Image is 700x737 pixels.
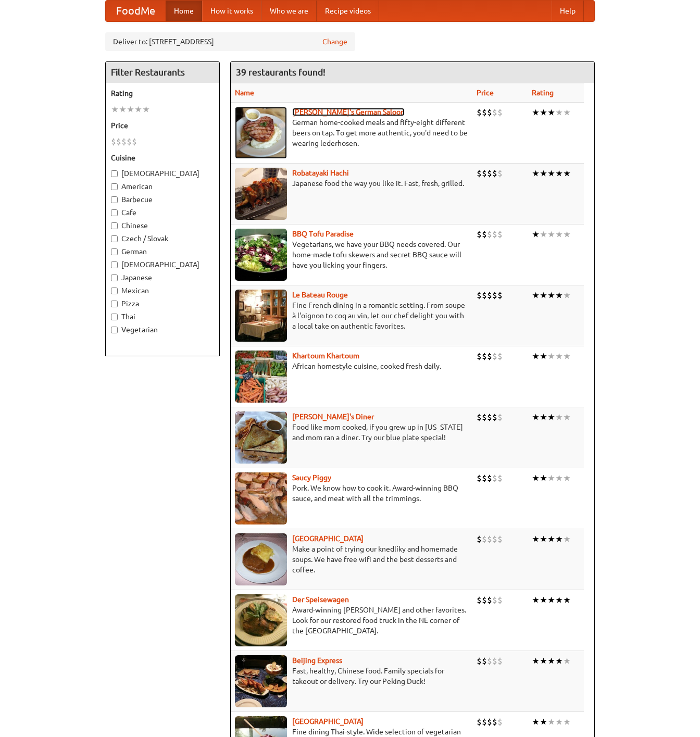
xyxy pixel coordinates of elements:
b: [GEOGRAPHIC_DATA] [292,534,364,543]
li: ★ [547,716,555,728]
li: $ [492,472,497,484]
li: $ [482,168,487,179]
li: ★ [532,290,540,301]
li: $ [497,411,503,423]
input: Thai [111,314,118,320]
li: ★ [555,716,563,728]
li: ★ [547,533,555,545]
li: ★ [563,351,571,362]
li: ★ [555,107,563,118]
label: Cafe [111,207,214,218]
li: $ [497,351,503,362]
a: [GEOGRAPHIC_DATA] [292,717,364,726]
li: $ [477,716,482,728]
li: ★ [555,655,563,667]
label: Czech / Slovak [111,233,214,244]
p: Japanese food the way you like it. Fast, fresh, grilled. [235,178,468,189]
a: Beijing Express [292,656,342,665]
li: $ [132,136,137,147]
li: $ [497,716,503,728]
a: FoodMe [106,1,166,21]
li: $ [477,229,482,240]
img: bateaurouge.jpg [235,290,287,342]
li: ★ [540,716,547,728]
input: American [111,183,118,190]
input: Japanese [111,274,118,281]
input: Cafe [111,209,118,216]
li: $ [492,229,497,240]
a: [PERSON_NAME]'s Diner [292,413,374,421]
a: Der Speisewagen [292,595,349,604]
li: $ [482,716,487,728]
li: ★ [532,655,540,667]
li: $ [121,136,127,147]
a: Help [552,1,584,21]
label: German [111,246,214,257]
li: $ [482,594,487,606]
label: Japanese [111,272,214,283]
b: Saucy Piggy [292,473,331,482]
img: tofuparadise.jpg [235,229,287,281]
a: Recipe videos [317,1,379,21]
li: $ [477,290,482,301]
p: German home-cooked meals and fifty-eight different beers on tap. To get more authentic, you'd nee... [235,117,468,148]
li: ★ [547,411,555,423]
a: Name [235,89,254,97]
h5: Rating [111,88,214,98]
p: African homestyle cuisine, cooked fresh daily. [235,361,468,371]
li: $ [492,533,497,545]
li: $ [487,229,492,240]
label: Vegetarian [111,324,214,335]
li: $ [492,594,497,606]
li: $ [492,290,497,301]
li: ★ [540,655,547,667]
li: ★ [532,107,540,118]
li: ★ [540,229,547,240]
li: ★ [563,716,571,728]
a: Le Bateau Rouge [292,291,348,299]
li: $ [487,168,492,179]
li: $ [487,411,492,423]
li: $ [477,411,482,423]
p: Make a point of trying our knedlíky and homemade soups. We have free wifi and the best desserts a... [235,544,468,575]
ng-pluralize: 39 restaurants found! [236,67,326,77]
li: $ [497,107,503,118]
li: $ [482,411,487,423]
li: $ [497,472,503,484]
li: ★ [119,104,127,115]
img: speisewagen.jpg [235,594,287,646]
label: Thai [111,311,214,322]
li: ★ [540,351,547,362]
a: Khartoum Khartoum [292,352,359,360]
li: $ [482,107,487,118]
b: [PERSON_NAME]'s German Saloon [292,108,405,116]
li: ★ [540,168,547,179]
li: ★ [532,716,540,728]
label: American [111,181,214,192]
a: BBQ Tofu Paradise [292,230,354,238]
li: ★ [547,107,555,118]
img: robatayaki.jpg [235,168,287,220]
img: saucy.jpg [235,472,287,524]
li: $ [482,351,487,362]
input: Czech / Slovak [111,235,118,242]
p: Fast, healthy, Chinese food. Family specials for takeout or delivery. Try our Peking Duck! [235,666,468,686]
img: khartoum.jpg [235,351,287,403]
a: How it works [202,1,261,21]
li: $ [487,351,492,362]
a: Robatayaki Hachi [292,169,349,177]
li: ★ [555,351,563,362]
p: Food like mom cooked, if you grew up in [US_STATE] and mom ran a diner. Try our blue plate special! [235,422,468,443]
li: ★ [540,472,547,484]
li: ★ [532,168,540,179]
li: $ [492,168,497,179]
li: ★ [555,168,563,179]
li: ★ [555,472,563,484]
li: ★ [563,229,571,240]
li: $ [487,533,492,545]
input: Mexican [111,288,118,294]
